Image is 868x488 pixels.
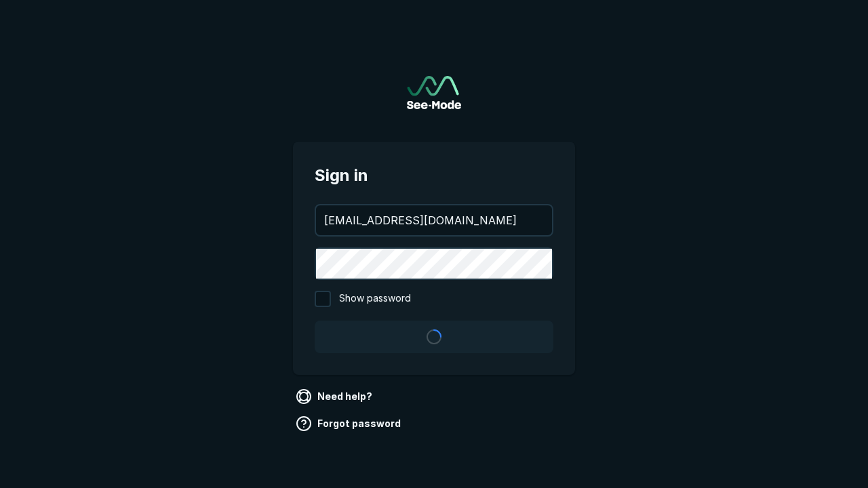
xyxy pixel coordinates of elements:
a: Need help? [293,386,378,407]
span: Sign in [315,163,553,188]
input: your@email.com [316,205,552,235]
span: Show password [339,291,411,307]
img: See-Mode Logo [407,76,461,109]
a: Go to sign in [407,76,461,109]
a: Forgot password [293,413,406,434]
